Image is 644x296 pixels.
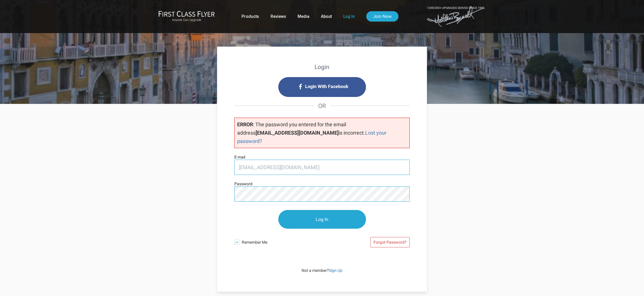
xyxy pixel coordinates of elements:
strong: ERROR [237,121,253,127]
label: Password [234,181,252,187]
i: Login with Facebook [278,77,366,97]
p: : The password you entered for the email address is incorrect. [234,118,410,148]
a: Media [298,11,309,22]
a: Log In [343,11,355,22]
a: About [321,11,332,22]
input: Log In [278,210,366,229]
a: Reviews [271,11,286,22]
a: Join Now [366,11,398,22]
span: Login With Facebook [305,82,348,91]
span: Not a member? [302,268,342,273]
strong: [EMAIL_ADDRESS][DOMAIN_NAME] [256,130,339,136]
a: Sign Up [329,268,342,273]
a: Forgot Password? [370,237,410,247]
label: E-mail [234,154,245,160]
a: Lost your password? [237,130,386,144]
span: Remember Me [242,237,322,245]
strong: Login [315,64,329,70]
h4: OR [234,97,410,115]
img: First Class Flyer [158,11,215,17]
small: Anyone Can Upgrade [158,18,215,22]
a: Products [241,11,259,22]
a: First Class FlyerAnyone Can Upgrade [158,11,215,22]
